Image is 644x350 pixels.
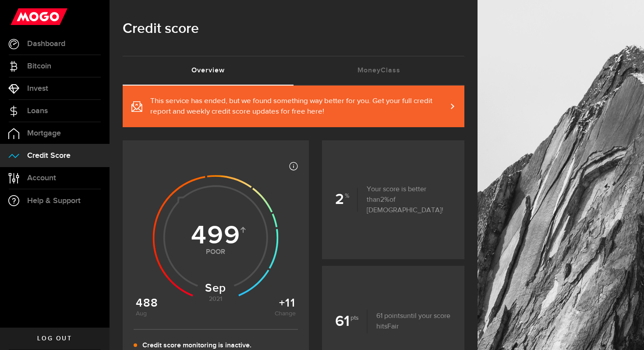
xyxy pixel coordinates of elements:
[376,313,403,320] span: 61 points
[123,18,464,40] h1: Credit score
[37,336,72,342] span: Log out
[335,188,358,211] b: 2
[27,85,48,93] span: Invest
[27,129,61,137] span: Mortgage
[27,62,51,70] span: Bitcoin
[27,197,81,205] span: Help & Support
[27,107,48,115] span: Loans
[368,311,451,332] p: until your score hits
[123,57,294,85] a: Overview
[123,56,464,86] ul: Tabs Navigation
[150,96,447,117] span: This service has ended, but we found something way better for you. Get your full credit report an...
[123,86,464,127] a: This service has ended, but we found something way better for you. Get your full credit report an...
[7,4,33,30] button: Open LiveChat chat widget
[27,152,71,160] span: Credit Score
[27,174,56,182] span: Account
[27,40,65,48] span: Dashboard
[358,184,451,216] p: Your score is better than of [DEMOGRAPHIC_DATA]!
[294,57,464,85] a: MoneyClass
[387,323,399,330] span: Fair
[335,310,368,333] b: 61
[380,196,389,204] span: 2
